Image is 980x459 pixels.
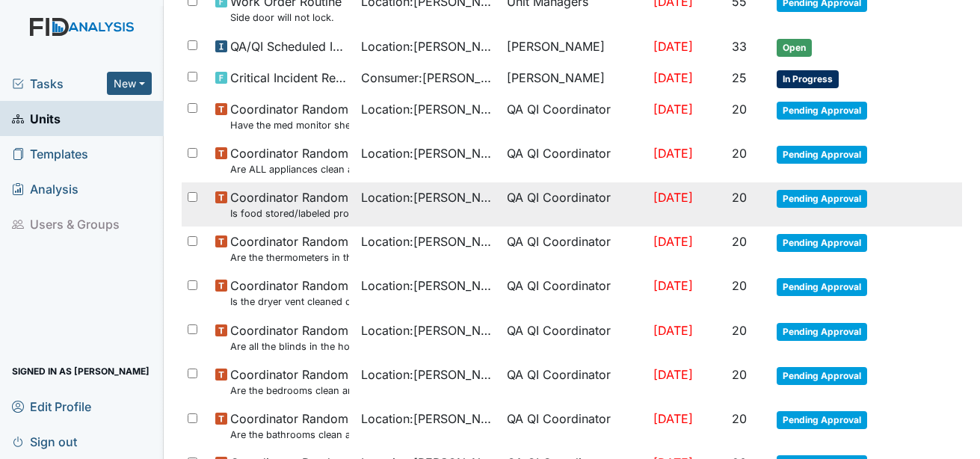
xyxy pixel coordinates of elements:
[501,63,647,94] td: [PERSON_NAME]
[12,430,77,453] span: Sign out
[501,271,647,315] td: QA QI Coordinator
[732,411,747,426] span: 20
[777,411,867,429] span: Pending Approval
[732,70,747,85] span: 25
[777,234,867,252] span: Pending Approval
[653,39,693,54] span: [DATE]
[230,69,349,87] span: Critical Incident Report
[107,72,152,95] button: New
[777,323,867,341] span: Pending Approval
[501,360,647,404] td: QA QI Coordinator
[501,182,647,227] td: QA QI Coordinator
[12,395,91,418] span: Edit Profile
[501,227,647,271] td: QA QI Coordinator
[361,321,495,339] span: Location : [PERSON_NAME]. ICF
[777,70,839,88] span: In Progress
[501,315,647,360] td: QA QI Coordinator
[230,100,349,132] span: Coordinator Random Have the med monitor sheets been filled out?
[230,321,349,354] span: Coordinator Random Are all the blinds in the home operational and clean?
[653,323,693,338] span: [DATE]
[361,100,495,118] span: Location : [PERSON_NAME]. ICF
[230,277,349,309] span: Coordinator Random Is the dryer vent cleaned out?
[777,102,867,120] span: Pending Approval
[777,146,867,164] span: Pending Approval
[361,69,495,87] span: Consumer : [PERSON_NAME]
[732,278,747,293] span: 20
[230,428,349,442] small: Are the bathrooms clean and in good repair?
[653,367,693,382] span: [DATE]
[12,107,61,130] span: Units
[230,295,349,309] small: Is the dryer vent cleaned out?
[653,190,693,205] span: [DATE]
[732,323,747,338] span: 20
[12,360,150,383] span: Signed in as [PERSON_NAME]
[653,234,693,249] span: [DATE]
[653,146,693,161] span: [DATE]
[732,367,747,382] span: 20
[732,146,747,161] span: 20
[230,188,349,221] span: Coordinator Random Is food stored/labeled properly?
[653,70,693,85] span: [DATE]
[12,177,78,200] span: Analysis
[12,75,107,93] a: Tasks
[230,410,349,442] span: Coordinator Random Are the bathrooms clean and in good repair?
[230,144,349,176] span: Coordinator Random Are ALL appliances clean and working properly?
[777,39,812,57] span: Open
[361,188,495,206] span: Location : [PERSON_NAME]. ICF
[777,278,867,296] span: Pending Approval
[732,234,747,249] span: 20
[361,410,495,428] span: Location : [PERSON_NAME]. ICF
[732,190,747,205] span: 20
[230,206,349,221] small: Is food stored/labeled properly?
[12,142,88,165] span: Templates
[230,37,349,55] span: QA/QI Scheduled Inspection
[361,37,495,55] span: Location : [PERSON_NAME]. ICF
[732,102,747,117] span: 20
[777,367,867,385] span: Pending Approval
[361,232,495,250] span: Location : [PERSON_NAME]. ICF
[230,232,349,265] span: Coordinator Random Are the thermometers in the freezer reading between 0 degrees and 10 degrees?
[230,383,349,398] small: Are the bedrooms clean and in good repair?
[230,162,349,176] small: Are ALL appliances clean and working properly?
[361,144,495,162] span: Location : [PERSON_NAME]. ICF
[361,277,495,295] span: Location : [PERSON_NAME]. ICF
[501,138,647,182] td: QA QI Coordinator
[230,250,349,265] small: Are the thermometers in the freezer reading between 0 degrees and 10 degrees?
[501,31,647,63] td: [PERSON_NAME]
[361,366,495,383] span: Location : [PERSON_NAME]. ICF
[732,39,747,54] span: 33
[653,278,693,293] span: [DATE]
[653,102,693,117] span: [DATE]
[230,339,349,354] small: Are all the blinds in the home operational and clean?
[230,10,342,25] small: Side door will not lock.
[230,118,349,132] small: Have the med monitor sheets been filled out?
[653,411,693,426] span: [DATE]
[777,190,867,208] span: Pending Approval
[501,404,647,448] td: QA QI Coordinator
[230,366,349,398] span: Coordinator Random Are the bedrooms clean and in good repair?
[501,94,647,138] td: QA QI Coordinator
